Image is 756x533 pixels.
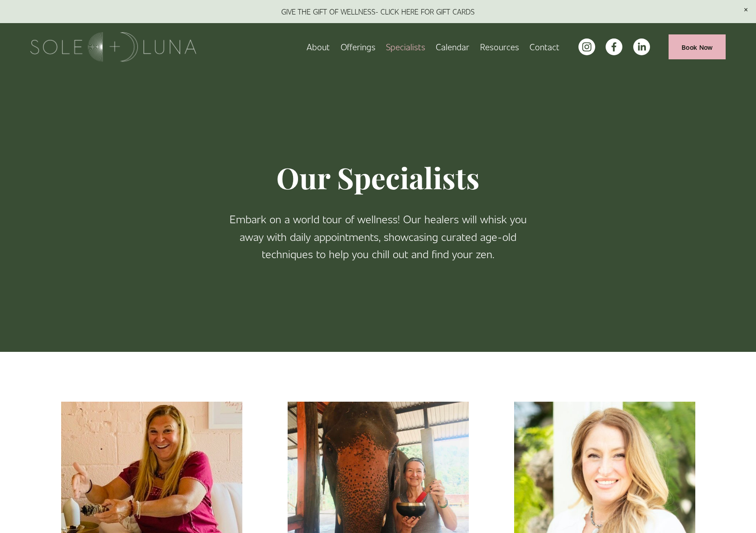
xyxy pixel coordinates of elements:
[436,39,469,55] a: Calendar
[386,39,425,55] a: Specialists
[341,39,376,55] a: folder dropdown
[307,39,330,55] a: About
[606,38,622,55] a: facebook-unauth
[220,160,537,196] h1: Our Specialists
[30,32,197,62] img: Sole + Luna
[530,39,559,55] a: Contact
[669,34,726,59] a: Book Now
[578,38,595,55] a: instagram-unauth
[341,40,376,54] span: Offerings
[633,38,650,55] a: LinkedIn
[480,39,519,55] a: folder dropdown
[480,40,519,54] span: Resources
[220,210,537,262] p: Embark on a world tour of wellness! Our healers will whisk you away with daily appointments, show...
